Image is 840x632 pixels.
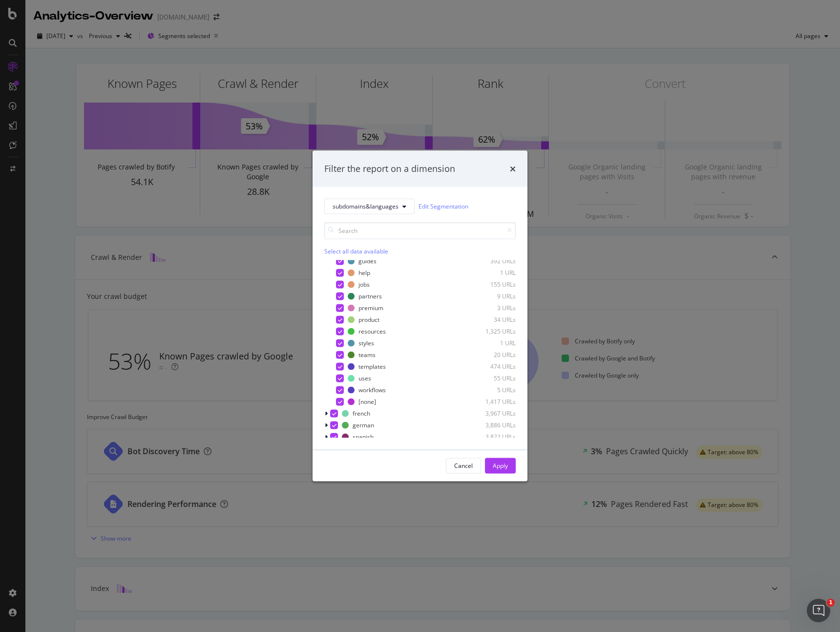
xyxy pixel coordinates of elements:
[468,316,516,324] div: 34 URLs
[485,458,516,473] button: Apply
[358,269,370,277] div: help
[358,280,370,289] div: jobs
[358,398,376,406] div: [none]
[358,292,382,300] div: partners
[358,339,374,347] div: styles
[419,201,468,211] a: Edit Segmentation
[468,339,516,347] div: 1 URL
[493,462,508,470] div: Apply
[358,362,386,371] div: templates
[468,374,516,382] div: 55 URLs
[827,599,835,607] span: 1
[446,458,481,473] button: Cancel
[468,386,516,394] div: 5 URLs
[468,351,516,359] div: 20 URLs
[468,433,516,441] div: 3,822 URLs
[324,163,455,175] div: Filter the report on a dimension
[358,351,376,359] div: teams
[468,304,516,312] div: 3 URLs
[333,202,399,211] span: subdomains&languages
[324,198,415,214] button: subdomains&languages
[468,257,516,265] div: 392 URLs
[358,374,371,382] div: uses
[468,398,516,406] div: 1,417 URLs
[454,462,473,470] div: Cancel
[468,421,516,429] div: 3,886 URLs
[324,222,516,239] input: Search
[358,327,386,336] div: resources
[324,247,516,255] div: Select all data available
[510,163,516,175] div: times
[468,409,516,418] div: 3,967 URLs
[353,409,370,418] div: french
[313,151,527,482] div: modal
[807,599,830,622] iframe: Intercom live chat
[353,421,374,429] div: german
[468,269,516,277] div: 1 URL
[353,433,374,441] div: spanish
[358,304,383,312] div: premium
[468,362,516,371] div: 474 URLs
[468,327,516,336] div: 1,325 URLs
[468,292,516,300] div: 9 URLs
[468,280,516,289] div: 155 URLs
[358,316,379,324] div: product
[358,257,377,265] div: guides
[358,386,386,394] div: workflows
